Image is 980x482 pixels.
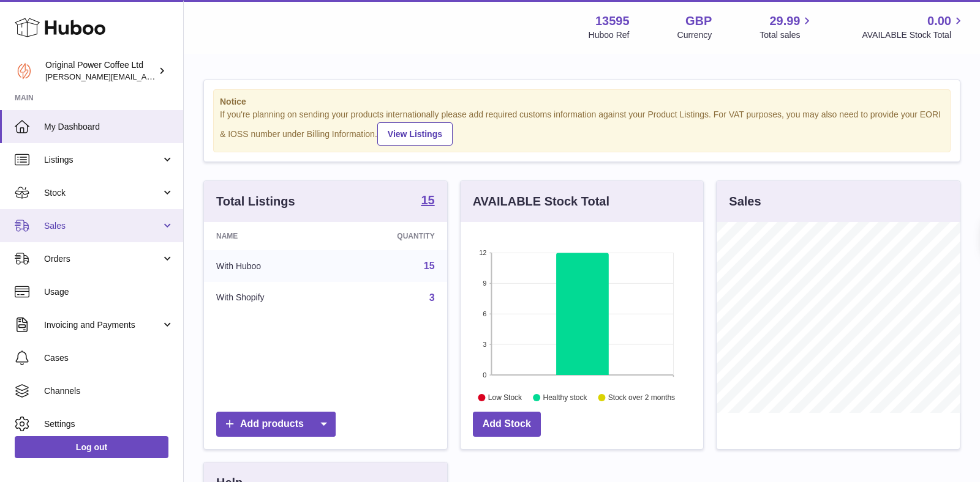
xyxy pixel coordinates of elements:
[335,222,447,250] th: Quantity
[204,282,335,314] td: With Shopify
[483,371,486,379] text: 0
[483,280,486,287] text: 9
[44,385,174,397] span: Channels
[44,121,174,133] span: My Dashboard
[377,122,453,146] a: View Listings
[220,96,944,108] strong: Notice
[595,13,630,29] strong: 13595
[220,109,944,146] div: If you're planning on sending your products internationally please add required customs informati...
[216,412,336,437] a: Add products
[769,13,800,29] span: 29.99
[44,187,161,199] span: Stock
[44,253,161,265] span: Orders
[677,29,712,41] div: Currency
[44,418,174,430] span: Settings
[421,194,434,206] strong: 15
[685,13,712,29] strong: GBP
[473,412,541,437] a: Add Stock
[483,341,486,348] text: 3
[589,29,630,41] div: Huboo Ref
[421,194,434,209] a: 15
[759,13,814,41] a: 29.99 Total sales
[862,13,965,41] a: 0.00 AVAILABLE Stock Total
[45,59,156,83] div: Original Power Coffee Ltd
[44,220,161,232] span: Sales
[204,250,335,282] td: With Huboo
[44,154,161,166] span: Listings
[543,393,587,402] text: Healthy stock
[608,393,675,402] text: Stock over 2 months
[862,29,965,41] span: AVAILABLE Stock Total
[429,292,435,303] a: 3
[204,222,335,250] th: Name
[483,310,486,317] text: 6
[729,193,761,210] h3: Sales
[15,436,168,458] a: Log out
[473,193,609,210] h3: AVAILABLE Stock Total
[216,193,295,210] h3: Total Listings
[44,319,161,331] span: Invoicing and Payments
[479,249,486,256] text: 12
[927,13,951,29] span: 0.00
[488,393,522,402] text: Low Stock
[45,72,246,81] span: [PERSON_NAME][EMAIL_ADDRESS][DOMAIN_NAME]
[44,352,174,364] span: Cases
[759,29,814,41] span: Total sales
[424,261,435,271] a: 15
[15,62,33,80] img: aline@drinkpowercoffee.com
[44,286,174,298] span: Usage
